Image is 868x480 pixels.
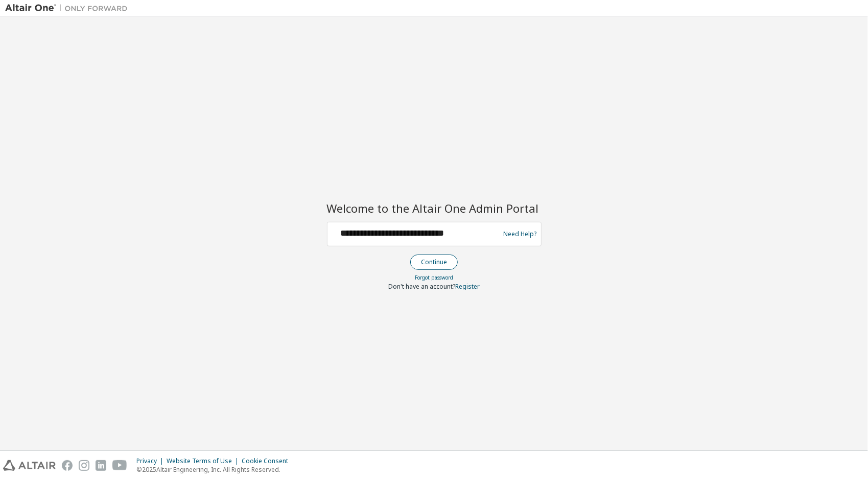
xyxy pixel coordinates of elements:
div: Website Terms of Use [167,457,242,465]
div: Cookie Consent [242,457,294,465]
img: linkedin.svg [96,460,106,471]
img: youtube.svg [112,460,127,471]
a: Register [455,282,480,291]
img: facebook.svg [62,460,73,471]
p: © 2025 Altair Engineering, Inc. All Rights Reserved. [136,465,294,474]
a: Forgot password [415,274,453,281]
div: Privacy [136,457,167,465]
img: altair_logo.svg [3,460,56,471]
button: Continue [410,255,458,270]
img: Altair One [5,3,133,13]
span: Don't have an account? [388,282,455,291]
h2: Welcome to the Altair One Admin Portal [327,201,542,215]
img: instagram.svg [79,460,89,471]
a: Need Help? [504,234,537,234]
